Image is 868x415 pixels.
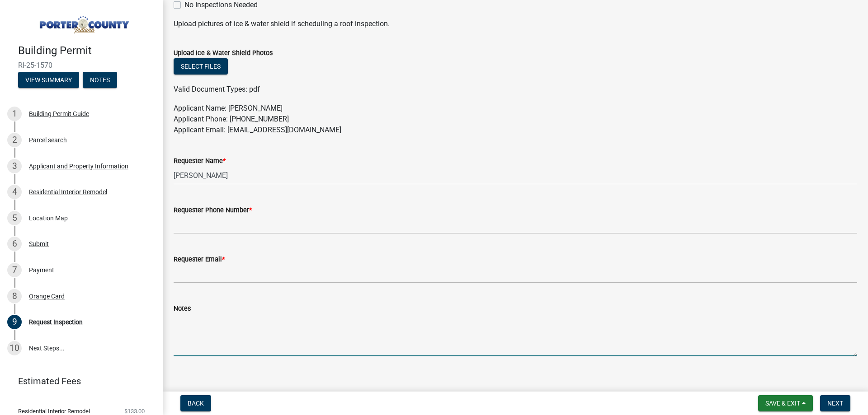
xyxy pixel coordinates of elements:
[29,267,54,273] div: Payment
[29,241,49,247] div: Submit
[174,103,857,135] p: Applicant Name: [PERSON_NAME] Applicant Phone: [PHONE_NUMBER] Applicant Email: [EMAIL_ADDRESS][DO...
[124,408,145,414] span: $133.00
[174,256,225,263] label: Requester Email
[174,19,857,29] p: Upload pictures of ice & water shield if scheduling a roof inspection.
[18,9,148,35] img: Porter County, Indiana
[18,77,79,84] wm-modal-confirm: Summary
[7,237,22,251] div: 6
[83,72,117,88] button: Notes
[29,319,83,325] div: Request Inspection
[758,395,813,411] button: Save & Exit
[7,341,22,355] div: 10
[7,107,22,121] div: 1
[174,158,226,164] label: Requester Name
[7,315,22,329] div: 9
[7,372,148,390] a: Estimated Fees
[7,263,22,277] div: 7
[765,400,800,407] span: Save & Exit
[18,408,90,414] span: Residential Interior Remodel
[29,111,89,117] div: Building Permit Guide
[174,50,273,56] label: Upload Ice & Water Shield Photos
[174,207,252,214] label: Requester Phone Number
[29,189,107,195] div: Residential Interior Remodel
[29,163,128,169] div: Applicant and Property Information
[827,400,843,407] span: Next
[188,400,204,407] span: Back
[18,44,156,57] h4: Building Permit
[29,293,65,299] div: Orange Card
[174,85,260,93] span: Valid Document Types: pdf
[83,77,117,84] wm-modal-confirm: Notes
[820,395,850,411] button: Next
[18,61,145,70] span: RI-25-1570
[18,72,79,88] button: View Summary
[7,159,22,173] div: 3
[174,58,228,75] button: Select files
[29,137,67,143] div: Parcel search
[180,395,211,411] button: Back
[7,133,22,147] div: 2
[7,211,22,225] div: 5
[7,289,22,303] div: 8
[29,215,68,221] div: Location Map
[7,185,22,199] div: 4
[174,306,191,312] label: Notes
